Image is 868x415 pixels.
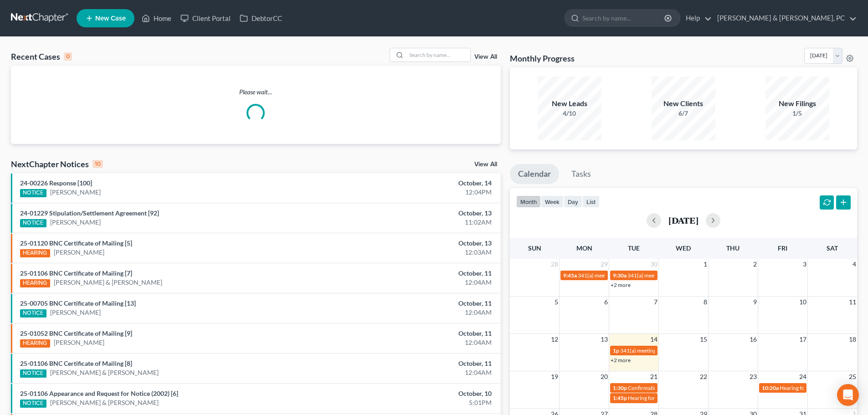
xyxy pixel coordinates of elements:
div: 1/5 [765,109,829,118]
div: October, 11 [340,299,492,308]
span: 17 [798,334,807,345]
span: 1p [613,347,619,354]
button: week [541,195,564,208]
div: NOTICE [20,189,46,197]
span: 21 [649,371,658,382]
span: 28 [550,259,559,270]
div: NextChapter Notices [11,159,103,169]
span: Mon [576,244,592,252]
a: [PERSON_NAME] [54,248,104,257]
div: NOTICE [20,400,46,408]
div: 4/10 [538,109,601,118]
span: Hearing for [PERSON_NAME] [780,384,851,391]
div: 5:01PM [340,398,492,407]
div: NOTICE [20,369,46,378]
span: 19 [550,371,559,382]
span: 9:30a [613,272,627,279]
div: 12:04AM [340,368,492,377]
a: 25-00705 BNC Certificate of Mailing [13] [20,299,136,307]
a: [PERSON_NAME] & [PERSON_NAME], PC [713,10,857,26]
div: 6/7 [652,109,715,118]
span: 6 [603,297,609,307]
a: View All [474,54,497,60]
span: 14 [649,334,658,345]
div: Open Intercom Messenger [837,384,859,406]
span: 15 [699,334,708,345]
div: NOTICE [20,309,46,318]
span: Tue [628,244,640,252]
a: 25-01106 BNC Certificate of Mailing [7] [20,269,132,277]
button: month [516,195,541,208]
button: day [564,195,582,208]
span: 11 [848,297,857,307]
a: Calendar [510,164,559,184]
span: 23 [749,371,758,382]
a: 25-01106 BNC Certificate of Mailing [8] [20,359,132,367]
span: 24 [798,371,807,382]
span: 4 [852,259,857,270]
span: 5 [554,297,559,307]
div: New Leads [538,98,601,109]
div: October, 14 [340,179,492,188]
span: New Case [95,15,126,22]
div: New Clients [652,98,715,109]
span: 2 [752,259,758,270]
span: 7 [653,297,658,307]
span: 10 [798,297,807,307]
span: 18 [848,334,857,345]
div: 12:03AM [340,248,492,257]
span: Wed [676,244,691,252]
span: 25 [848,371,857,382]
h3: Monthly Progress [510,53,575,64]
a: 25-01052 BNC Certificate of Mailing [9] [20,329,132,337]
div: October, 13 [340,239,492,248]
a: [PERSON_NAME] [50,218,101,227]
div: 12:04AM [340,338,492,347]
div: NOTICE [20,219,46,227]
span: 341(a) meeting for [PERSON_NAME] & [PERSON_NAME] [627,272,764,279]
div: HEARING [20,339,50,348]
span: 9:45a [563,272,577,279]
a: 25-01106 Appearance and Request for Notice (2002) [6] [20,389,178,397]
button: list [582,195,600,208]
a: Help [681,10,712,26]
div: 12:04AM [340,308,492,317]
a: [PERSON_NAME] [54,338,104,347]
span: 12 [550,334,559,345]
div: 12:04AM [340,278,492,287]
span: 30 [649,259,658,270]
span: 13 [600,334,609,345]
a: Home [137,10,176,26]
div: 12:04PM [340,188,492,197]
a: View All [474,161,497,168]
span: Thu [726,244,740,252]
a: DebtorCC [235,10,287,26]
span: 8 [703,297,708,307]
div: HEARING [20,279,50,287]
div: HEARING [20,249,50,257]
p: Please wait... [11,87,501,97]
span: 29 [600,259,609,270]
span: 22 [699,371,708,382]
a: [PERSON_NAME] [50,188,101,197]
div: 11:02AM [340,218,492,227]
div: October, 13 [340,209,492,218]
a: 25-01120 BNC Certificate of Mailing [5] [20,239,132,247]
a: [PERSON_NAME] [50,308,101,317]
a: +2 more [611,282,631,288]
span: Sat [827,244,838,252]
span: Fri [778,244,787,252]
span: 20 [600,371,609,382]
span: Hearing for [PERSON_NAME] [628,395,699,401]
a: [PERSON_NAME] & [PERSON_NAME] [50,398,159,407]
div: October, 10 [340,389,492,398]
a: 24-01229 Stipulation/Settlement Agreement [92] [20,209,159,217]
a: 24-00226 Response [100] [20,179,92,187]
span: Confirmation hearing for [PERSON_NAME] [628,384,731,391]
a: Tasks [563,164,599,184]
a: +2 more [611,357,631,364]
span: Sun [528,244,541,252]
div: October, 11 [340,329,492,338]
h2: [DATE] [668,215,699,225]
span: 341(a) meeting for [PERSON_NAME] [620,347,708,354]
